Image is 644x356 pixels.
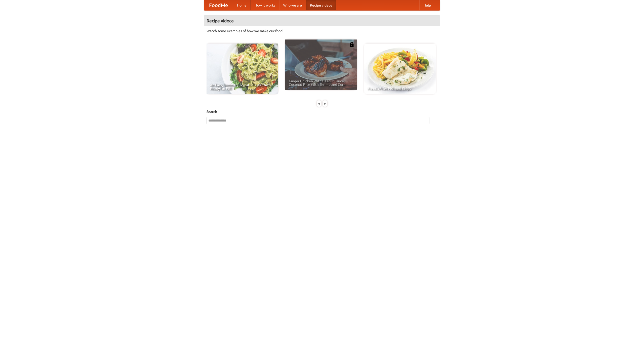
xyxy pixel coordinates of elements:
[349,42,354,47] img: 483408.png
[419,0,435,10] a: Help
[279,0,306,10] a: Who we are
[207,28,437,33] p: Watch some examples of how we make our food!
[364,44,436,94] a: French Fries Fish and Chips
[207,109,437,114] h5: Search
[317,100,321,107] div: «
[306,0,336,10] a: Recipe videos
[233,0,251,10] a: Home
[251,0,279,10] a: How it works
[207,44,278,94] a: An Easy, Summery Tomato Pasta That's Ready for Fall
[204,16,440,26] h4: Recipe videos
[210,83,274,90] span: An Easy, Summery Tomato Pasta That's Ready for Fall
[204,0,233,10] a: FoodMe
[323,100,327,107] div: »
[368,87,432,90] span: French Fries Fish and Chips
